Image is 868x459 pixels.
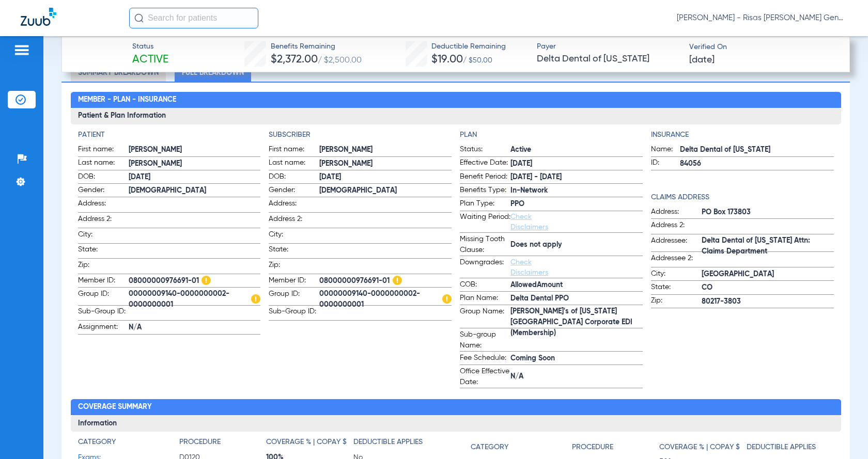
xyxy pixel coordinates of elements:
img: Hazard [393,276,402,285]
span: Last name: [269,157,319,170]
span: [DEMOGRAPHIC_DATA] [319,185,452,196]
span: State: [651,282,702,294]
h4: Plan [460,130,643,140]
span: Sub-Group ID: [78,306,129,320]
img: Search Icon [134,13,144,23]
span: Status: [460,144,510,156]
span: Gender: [269,185,319,197]
span: Zip: [651,295,702,308]
a: Check Disclaimers [510,213,548,231]
app-breakdown-title: Deductible Applies [747,437,834,456]
h4: Deductible Applies [747,442,816,453]
span: Sub-Group ID: [269,306,319,320]
span: Address: [651,207,702,219]
h4: Procedure [179,437,221,448]
h4: Claims Address [651,192,834,203]
span: [DATE] - [DATE] [510,172,643,183]
span: PPO [510,199,643,210]
app-breakdown-title: Coverage % | Copay $ [659,437,747,456]
span: Member ID: [78,275,129,288]
span: [DATE] [319,172,452,183]
span: Effective Date: [460,157,510,170]
span: Zip: [78,260,129,274]
span: Address: [78,198,129,212]
span: / $2,500.00 [318,56,362,65]
a: Check Disclaimers [510,259,548,276]
span: Waiting Period: [460,212,510,232]
span: Coming Soon [510,353,643,364]
h4: Deductible Applies [353,437,423,448]
span: N/A [510,371,643,382]
h2: Member - Plan - Insurance [71,92,841,108]
span: Group Name: [460,306,510,328]
span: Group ID: [78,289,129,305]
span: [PERSON_NAME] - Risas [PERSON_NAME] General [677,13,847,23]
span: [DATE] [129,172,261,183]
span: First name: [78,144,129,156]
span: City: [269,229,319,243]
span: 08000000976691-01 [319,276,452,287]
span: Address 2: [78,214,129,228]
span: In-Network [510,185,643,196]
span: Verified On [689,42,833,53]
span: Benefit Period: [460,171,510,184]
span: Addressee 2: [651,253,702,267]
span: State: [269,244,319,258]
app-breakdown-title: Patient [78,130,261,140]
h4: Subscriber [269,130,452,140]
span: 84056 [680,159,834,169]
h3: Information [71,415,841,432]
span: Plan Type: [460,198,510,211]
span: 00000009140-0000000002-0000000001 [319,294,452,305]
h4: Insurance [651,130,834,140]
span: [PERSON_NAME] [319,145,452,155]
span: State: [78,244,129,258]
span: [PERSON_NAME] [129,159,261,169]
span: Delta Dental of [US_STATE] Attn: Claims Department [702,241,834,251]
span: Benefits Remaining [271,41,362,52]
span: Office Effective Date: [460,366,510,388]
span: $2,372.00 [271,54,318,65]
span: PO Box 173803 [702,207,834,218]
app-breakdown-title: Deductible Applies [353,437,441,451]
span: Delta Dental of [US_STATE] [537,53,680,66]
span: Member ID: [269,275,319,288]
span: [DEMOGRAPHIC_DATA] [129,185,261,196]
span: Address 2: [269,214,319,228]
span: Addressee: [651,235,702,252]
app-breakdown-title: Category [78,437,179,451]
span: Zip: [269,260,319,274]
img: Hazard [202,276,211,285]
span: [PERSON_NAME] [129,145,261,155]
h2: Coverage Summary [71,399,841,416]
img: Hazard [442,294,452,304]
h4: Procedure [572,442,613,453]
span: Does not apply [510,240,643,250]
iframe: Chat Widget [816,409,868,459]
span: Last name: [78,157,129,170]
span: CO [702,282,834,293]
span: Address: [269,198,319,212]
h3: Patient & Plan Information [71,108,841,124]
span: Delta Dental PPO [510,293,643,304]
span: AllowedAmount [510,280,643,291]
span: 80217-3803 [702,296,834,307]
span: Address 2: [651,220,702,234]
img: Zuub Logo [21,8,56,26]
span: Payer [537,41,680,52]
span: Downgrades: [460,257,510,278]
span: Fee Schedule: [460,353,510,365]
span: City: [78,229,129,243]
span: [PERSON_NAME] [319,159,452,169]
img: hamburger-icon [13,44,30,56]
app-breakdown-title: Category [471,437,572,456]
span: [DATE] [510,159,643,169]
input: Search for patients [129,8,258,28]
span: Benefits Type: [460,185,510,197]
span: Status [132,41,168,52]
app-breakdown-title: Coverage % | Copay $ [266,437,353,451]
